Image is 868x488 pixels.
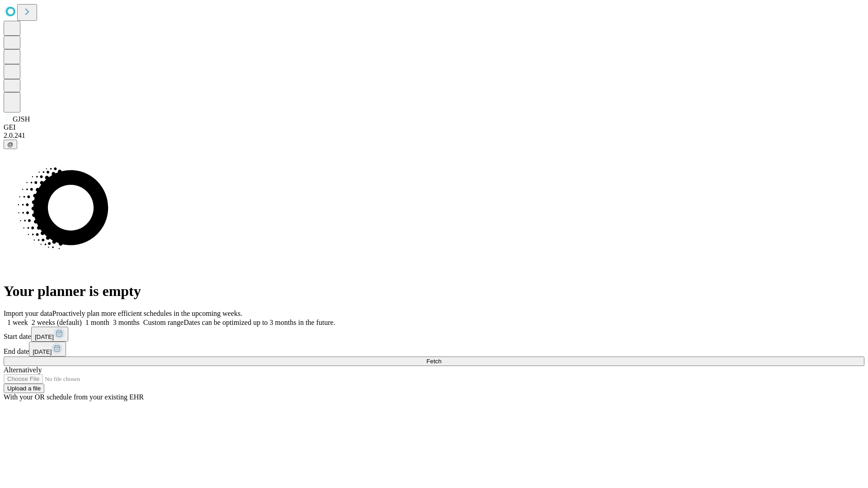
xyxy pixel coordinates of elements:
span: Import your data [4,310,52,317]
button: @ [4,140,17,149]
span: [DATE] [33,348,52,355]
span: Fetch [426,358,441,365]
div: GEI [4,123,864,131]
span: 1 month [85,319,109,326]
span: Alternatively [4,366,42,374]
span: Dates can be optimized up to 3 months in the future. [184,319,335,326]
span: Custom range [143,319,184,326]
h1: Your planner is empty [4,283,864,300]
span: [DATE] [35,333,54,340]
button: [DATE] [31,327,68,342]
div: Start date [4,327,864,342]
span: Proactively plan more efficient schedules in the upcoming weeks. [52,310,242,317]
span: 1 week [7,319,28,326]
button: Fetch [4,357,864,366]
button: [DATE] [29,342,66,357]
span: 2 weeks (default) [32,319,82,326]
span: GJSH [13,115,30,123]
div: 2.0.241 [4,131,864,140]
span: @ [7,141,14,148]
span: With your OR schedule from your existing EHR [4,393,144,401]
span: 3 months [113,319,140,326]
div: End date [4,342,864,357]
button: Upload a file [4,384,44,393]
